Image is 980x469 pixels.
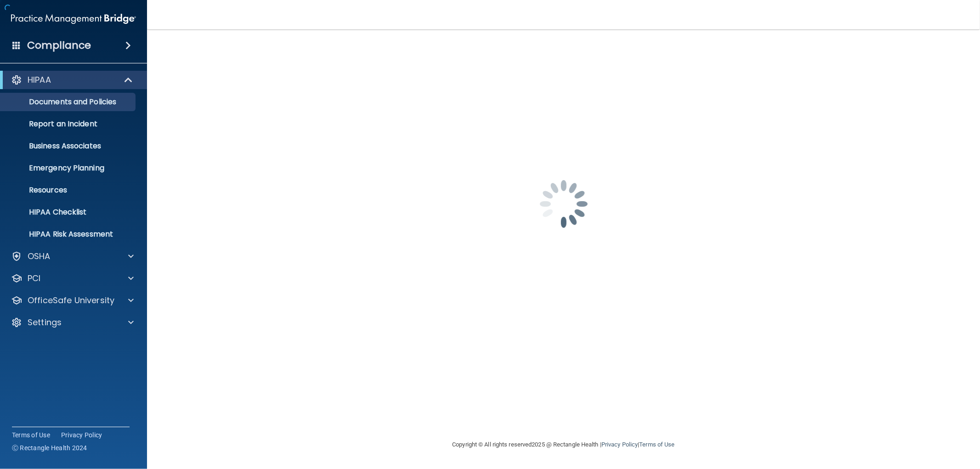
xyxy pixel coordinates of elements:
[28,317,62,328] p: Settings
[61,430,102,440] a: Privacy Policy
[28,251,51,262] p: OSHA
[6,208,131,217] p: HIPAA Checklist
[6,141,131,151] p: Business Associates
[11,10,136,28] img: PMB logo
[28,273,40,284] p: PCI
[6,186,131,195] p: Resources
[12,443,87,452] span: Ⓒ Rectangle Health 2024
[11,317,134,328] a: Settings
[6,119,131,129] p: Report an Incident
[28,74,51,85] p: HIPAA
[639,441,674,448] a: Terms of Use
[396,430,731,459] div: Copyright © All rights reserved 2025 @ Rectangle Health | |
[11,74,133,85] a: HIPAA
[6,97,131,107] p: Documents and Policies
[28,295,114,306] p: OfficeSafe University
[11,273,134,284] a: PCI
[601,441,638,448] a: Privacy Policy
[518,158,610,250] img: spinner.e123f6fc.gif
[11,251,134,262] a: OSHA
[6,230,131,239] p: HIPAA Risk Assessment
[12,430,50,440] a: Terms of Use
[6,164,131,173] p: Emergency Planning
[27,39,91,52] h4: Compliance
[11,295,134,306] a: OfficeSafe University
